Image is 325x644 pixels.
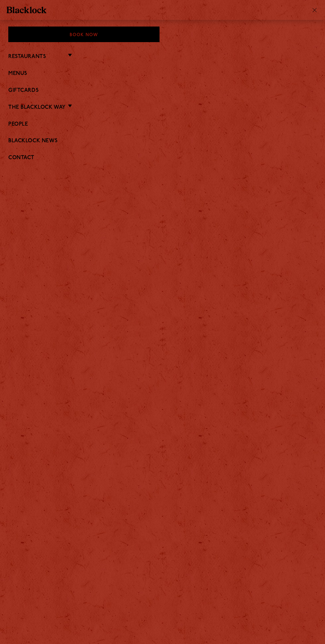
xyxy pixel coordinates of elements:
a: Blacklock News [8,138,317,144]
a: Restaurants [8,54,46,60]
img: BL_Textured_Logo-footer-cropped.svg [7,7,46,13]
a: People [8,121,317,128]
div: Book Now [8,27,160,42]
a: Menus [8,71,317,77]
a: Contact [8,155,317,161]
a: Giftcards [8,88,317,94]
a: The Blacklock Way [8,104,66,111]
